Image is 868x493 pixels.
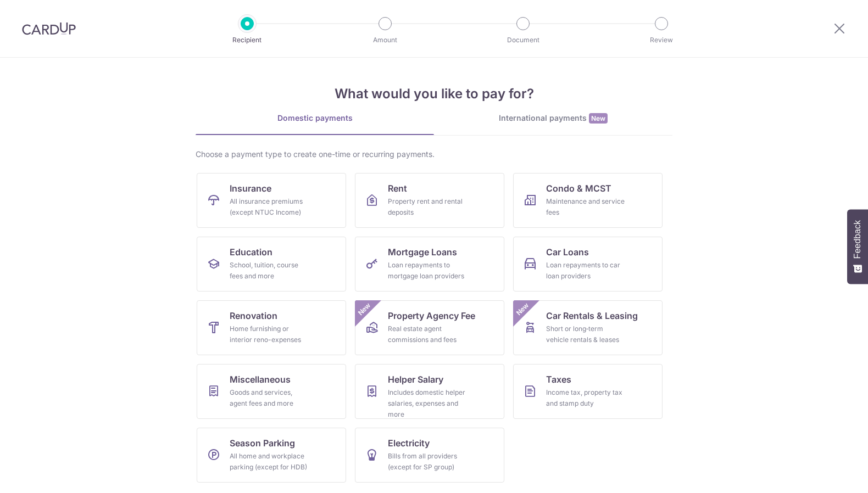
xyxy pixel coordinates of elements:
[196,149,672,160] div: Choose a payment type to create one-time or recurring payments.
[847,209,868,284] button: Feedback - Show survey
[355,428,504,483] a: ElectricityBills from all providers (except for SP group)
[621,35,702,46] p: Review
[230,323,309,345] div: Home furnishing or interior reno-expenses
[546,309,638,322] span: Car Rentals & Leasing
[589,113,608,124] span: New
[197,428,346,483] a: Season ParkingAll home and workplace parking (except for HDB)
[388,196,467,218] div: Property rent and rental deposits
[546,373,571,386] span: Taxes
[853,220,863,259] span: Feedback
[434,113,672,124] div: International payments
[388,182,407,195] span: Rent
[230,451,309,473] div: All home and workplace parking (except for HDB)
[513,300,663,355] a: Car Rentals & LeasingShort or long‑term vehicle rentals & leasesNew
[546,196,625,218] div: Maintenance and service fees
[230,373,291,386] span: Miscellaneous
[230,182,271,195] span: Insurance
[197,173,346,228] a: InsuranceAll insurance premiums (except NTUC Income)
[546,182,611,195] span: Condo & MCST
[355,173,504,228] a: RentProperty rent and rental deposits
[355,300,374,318] span: New
[388,373,443,386] span: Helper Salary
[355,237,504,292] a: Mortgage LoansLoan repayments to mortgage loan providers
[355,364,504,419] a: Helper SalaryIncludes domestic helper salaries, expenses and more
[388,323,467,345] div: Real estate agent commissions and fees
[230,196,309,218] div: All insurance premiums (except NTUC Income)
[230,260,309,282] div: School, tuition, course fees and more
[22,22,76,35] img: CardUp
[388,436,430,450] span: Electricity
[230,436,295,450] span: Season Parking
[388,387,467,420] div: Includes domestic helper salaries, expenses and more
[546,323,625,345] div: Short or long‑term vehicle rentals & leases
[388,245,457,259] span: Mortgage Loans
[207,35,288,46] p: Recipient
[230,309,277,322] span: Renovation
[197,364,346,419] a: MiscellaneousGoods and services, agent fees and more
[513,237,663,292] a: Car LoansLoan repayments to car loan providers
[388,309,475,322] span: Property Agency Fee
[230,387,309,409] div: Goods and services, agent fees and more
[197,300,346,355] a: RenovationHome furnishing or interior reno-expenses
[197,237,346,292] a: EducationSchool, tuition, course fees and more
[344,35,426,46] p: Amount
[513,173,663,228] a: Condo & MCSTMaintenance and service fees
[388,451,467,473] div: Bills from all providers (except for SP group)
[196,113,434,124] div: Domestic payments
[546,387,625,409] div: Income tax, property tax and stamp duty
[355,300,504,355] a: Property Agency FeeReal estate agent commissions and feesNew
[230,245,272,259] span: Education
[388,260,467,282] div: Loan repayments to mortgage loan providers
[196,84,672,104] h4: What would you like to pay for?
[513,364,663,419] a: TaxesIncome tax, property tax and stamp duty
[482,35,564,46] p: Document
[514,300,532,318] span: New
[546,245,589,259] span: Car Loans
[546,260,625,282] div: Loan repayments to car loan providers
